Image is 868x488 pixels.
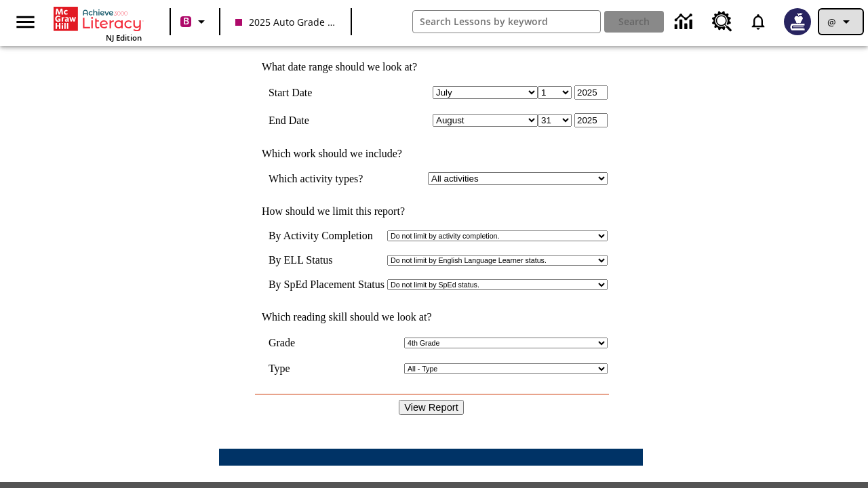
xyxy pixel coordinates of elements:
[269,363,301,375] td: Type
[269,113,382,127] td: End Date
[741,4,776,39] a: Notifications
[235,15,336,29] span: 2025 Auto Grade 10
[784,8,811,35] img: Avatar
[269,279,384,291] td: By SpEd Placement Status
[776,4,819,39] button: Select a new avatar
[106,33,142,43] span: NJ Edition
[399,400,464,415] input: View Report
[819,9,863,34] button: Profile/Settings
[413,11,600,33] input: search field
[5,2,45,42] button: Open side menu
[269,85,382,100] td: Start Date
[183,13,189,30] span: B
[827,15,836,29] span: @
[175,9,215,34] button: Boost Class color is violet red. Change class color
[269,172,382,185] td: Which activity types?
[255,148,608,160] td: Which work should we include?
[269,230,384,242] td: By Activity Completion
[255,61,608,73] td: What date range should we look at?
[54,4,142,43] div: Home
[667,3,704,41] a: Data Center
[269,254,384,266] td: By ELL Status
[255,205,608,218] td: How should we limit this report?
[704,3,741,40] a: Resource Center, Will open in new tab
[269,337,307,349] td: Grade
[255,311,608,323] td: Which reading skill should we look at?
